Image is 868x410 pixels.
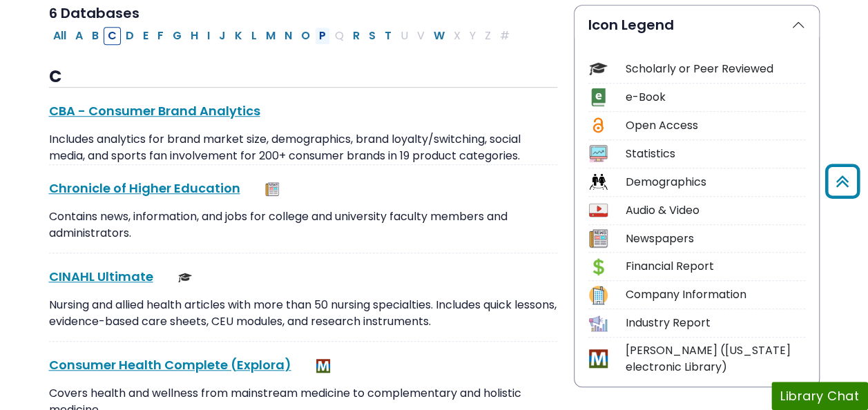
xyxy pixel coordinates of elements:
button: Library Chat [771,382,868,410]
button: All [49,27,70,45]
div: Audio & Video [626,202,805,219]
button: Filter Results P [315,27,330,45]
img: Icon Industry Report [589,314,608,333]
div: Alpha-list to filter by first letter of database name [49,27,515,43]
div: Statistics [626,146,805,162]
button: Filter Results J [215,27,230,45]
button: Filter Results N [280,27,296,45]
a: CBA - Consumer Brand Analytics [49,102,260,119]
div: Scholarly or Peer Reviewed [626,61,805,77]
div: Newspapers [626,231,805,247]
div: [PERSON_NAME] ([US_STATE] electronic Library) [626,342,805,375]
a: Consumer Health Complete (Explora) [49,356,291,373]
img: Icon e-Book [589,88,608,106]
button: Filter Results K [231,27,247,45]
img: Icon Statistics [589,144,608,163]
div: Financial Report [626,258,805,275]
img: Icon Financial Report [589,257,608,276]
button: Filter Results G [168,27,186,45]
a: Back to Top [820,170,865,193]
img: Icon Company Information [589,286,608,304]
img: MeL (Michigan electronic Library) [316,359,330,373]
button: Filter Results I [203,27,214,45]
p: Nursing and allied health articles with more than 50 nursing specialties. Includes quick lessons,... [49,297,557,330]
img: Icon Demographics [589,173,608,191]
button: Filter Results W [430,27,449,45]
button: Filter Results A [71,27,87,45]
img: Icon Scholarly or Peer Reviewed [589,59,608,78]
button: Icon Legend [575,6,819,44]
button: Filter Results L [247,27,261,45]
img: Icon Newspapers [589,229,608,248]
h3: C [49,67,557,88]
button: Filter Results M [262,27,280,45]
button: Filter Results S [365,27,380,45]
button: Filter Results R [349,27,364,45]
div: Includes analytics for brand market size, demographics, brand loyalty/switching, social media, an... [49,131,557,164]
button: Filter Results E [139,27,153,45]
div: Open Access [626,117,805,134]
a: Chronicle of Higher Education [49,179,240,197]
div: Demographics [626,174,805,191]
img: Icon Open Access [590,116,607,135]
button: Filter Results C [104,27,121,45]
img: Icon Audio & Video [589,201,608,219]
button: Filter Results F [153,27,168,45]
button: Filter Results D [122,27,138,45]
button: Filter Results B [88,27,103,45]
img: Icon MeL (Michigan electronic Library) [589,349,608,368]
div: Company Information [626,286,805,303]
span: 6 Databases [49,3,139,23]
button: Filter Results T [380,27,396,45]
img: Newspapers [265,182,279,196]
a: CINAHL Ultimate [49,268,153,285]
button: Filter Results O [297,27,314,45]
img: Scholarly or Peer Reviewed [178,271,192,284]
button: Filter Results H [186,27,202,45]
div: e-Book [626,89,805,106]
div: Industry Report [626,315,805,331]
p: Contains news, information, and jobs for college and university faculty members and administrators. [49,208,557,242]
